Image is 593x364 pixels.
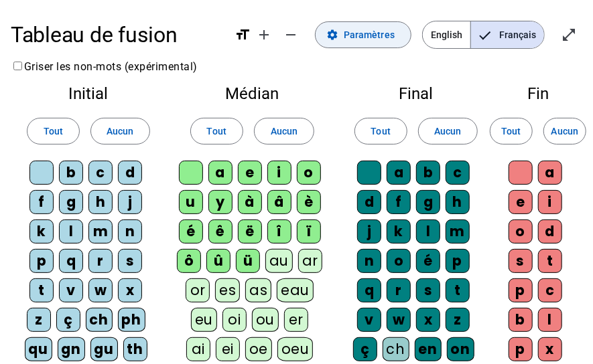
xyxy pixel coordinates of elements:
div: t [29,278,54,302]
mat-button-toggle-group: Language selection [422,21,545,49]
button: Tout [190,118,243,145]
div: n [118,219,142,244]
div: a [387,161,411,185]
div: w [387,308,411,332]
div: k [387,219,411,244]
div: q [357,278,381,302]
h2: Fin [505,86,572,102]
h1: Tableau de fusion [11,13,224,56]
div: m [88,219,113,244]
div: n [357,249,381,273]
div: h [446,190,470,214]
div: t [538,249,562,273]
div: ch [86,308,113,332]
div: x [118,278,142,302]
div: c [446,161,470,185]
div: a [538,161,562,185]
button: Paramètres [315,21,411,48]
div: ï [297,219,321,244]
div: é [416,249,440,273]
div: c [88,161,113,185]
span: Paramètres [344,27,395,43]
span: Tout [371,123,391,139]
div: as [245,278,271,302]
div: r [387,278,411,302]
div: z [446,308,470,332]
div: eau [277,278,314,302]
span: Tout [44,123,63,139]
div: p [446,249,470,273]
h2: Initial [21,86,155,102]
div: k [29,219,54,244]
button: Tout [354,118,407,145]
span: Aucun [434,123,461,139]
div: ch [383,337,409,361]
button: Aucun [543,118,586,145]
span: English [423,21,470,48]
div: d [118,161,142,185]
span: Aucun [551,123,578,139]
div: o [509,219,533,244]
div: th [123,337,147,361]
div: e [509,190,533,214]
div: è [297,190,321,214]
label: Griser les non-mots (expérimental) [11,60,198,73]
span: Aucun [107,123,133,139]
div: p [509,278,533,302]
div: t [446,278,470,302]
div: x [416,308,440,332]
span: Tout [207,123,226,139]
div: r [88,249,113,273]
div: c [538,278,562,302]
div: i [267,161,291,185]
div: â [267,190,291,214]
span: Français [471,21,544,48]
div: ai [186,337,210,361]
div: o [387,249,411,273]
div: s [118,249,142,273]
button: Tout [27,118,80,145]
div: ç [353,337,377,361]
button: Diminuer la taille de la police [277,21,304,48]
div: v [59,278,83,302]
div: d [357,190,381,214]
div: s [416,278,440,302]
div: e [238,161,262,185]
button: Aucun [254,118,314,145]
div: p [509,337,533,361]
div: o [297,161,321,185]
div: ar [298,249,322,273]
span: Aucun [271,123,298,139]
div: g [416,190,440,214]
div: f [29,190,54,214]
div: eu [191,308,217,332]
div: m [446,219,470,244]
div: gu [90,337,118,361]
button: Tout [490,118,533,145]
div: ô [177,249,201,273]
input: Griser les non-mots (expérimental) [13,62,22,70]
mat-icon: add [256,27,272,43]
div: or [186,278,210,302]
div: î [267,219,291,244]
div: g [59,190,83,214]
div: qu [25,337,52,361]
div: ç [56,308,80,332]
div: l [538,308,562,332]
mat-icon: settings [326,29,338,41]
button: Entrer en plein écran [555,21,582,48]
div: ph [118,308,145,332]
div: à [238,190,262,214]
button: Augmenter la taille de la police [251,21,277,48]
div: j [118,190,142,214]
mat-icon: format_size [235,27,251,43]
div: d [538,219,562,244]
div: oi [222,308,247,332]
h2: Final [349,86,483,102]
div: w [88,278,113,302]
div: b [416,161,440,185]
mat-icon: remove [283,27,299,43]
div: x [538,337,562,361]
div: ou [252,308,279,332]
div: l [416,219,440,244]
